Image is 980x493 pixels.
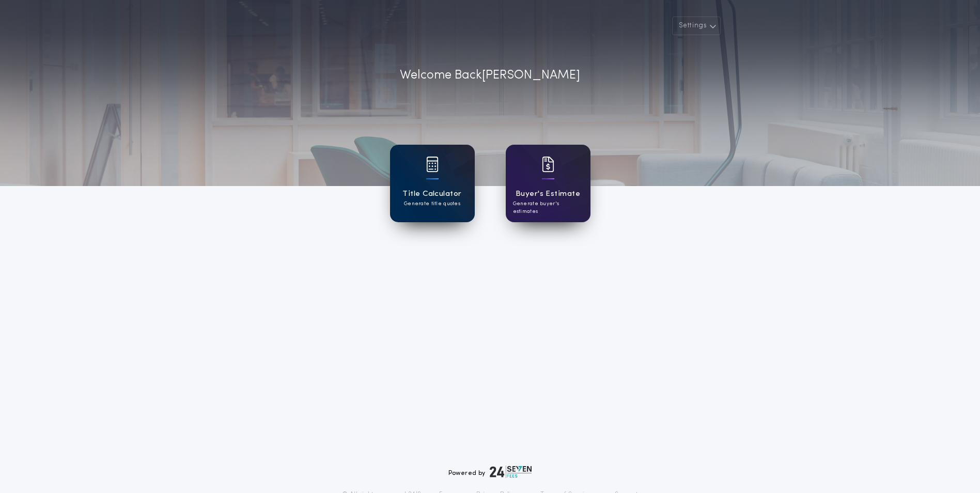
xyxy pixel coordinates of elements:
[542,157,554,172] img: card icon
[402,188,461,200] h1: Title Calculator
[404,200,460,208] p: Generate title quotes
[390,145,475,222] a: card iconTitle CalculatorGenerate title quotes
[516,188,580,200] h1: Buyer's Estimate
[426,157,439,172] img: card icon
[448,466,532,478] div: Powered by
[513,200,583,215] p: Generate buyer's estimates
[490,466,532,478] img: logo
[400,66,580,85] p: Welcome Back [PERSON_NAME]
[506,145,590,222] a: card iconBuyer's EstimateGenerate buyer's estimates
[672,17,721,35] button: Settings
